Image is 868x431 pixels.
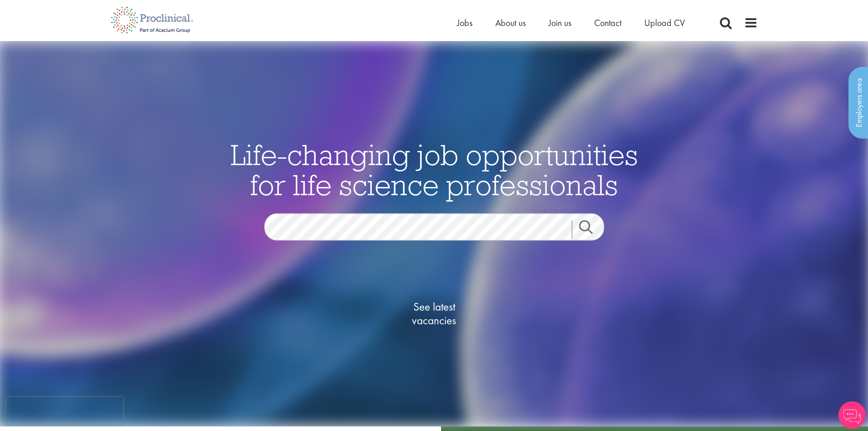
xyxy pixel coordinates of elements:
a: Jobs [457,17,473,29]
a: Job search submit button [572,220,611,238]
a: About us [495,17,526,29]
span: See latest vacancies [389,300,480,327]
a: See latestvacancies [389,263,480,363]
a: Join us [549,17,571,29]
iframe: reCAPTCHA [6,397,123,425]
a: Contact [594,17,621,29]
img: Chatbot [838,401,866,429]
span: Life-changing job opportunities for life science professionals [231,136,638,203]
a: Upload CV [644,17,685,29]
